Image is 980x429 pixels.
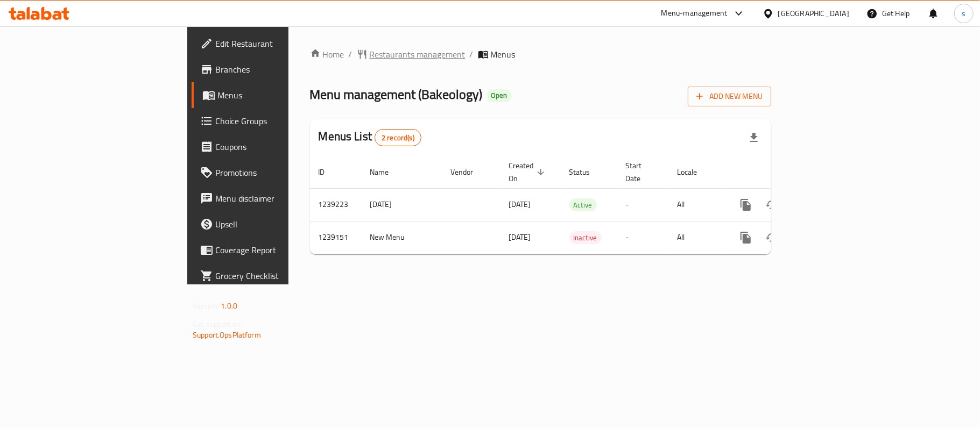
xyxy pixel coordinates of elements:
[509,230,531,244] span: [DATE]
[733,192,759,218] button: more
[221,299,237,313] span: 1.0.0
[661,7,728,20] div: Menu-management
[617,221,669,254] td: -
[192,185,351,211] a: Menu disclaimer
[626,159,656,185] span: Start Date
[370,166,403,178] span: Name
[451,166,488,178] span: Vendor
[678,166,711,178] span: Locale
[669,221,724,254] td: All
[192,263,351,289] a: Grocery Checklist
[509,197,531,211] span: [DATE]
[215,192,342,205] span: Menu disclaimer
[569,166,604,178] span: Status
[192,31,351,56] a: Edit Restaurant
[362,221,442,254] td: New Menu
[193,317,242,331] span: Get support on:
[192,211,351,237] a: Upsell
[319,166,339,178] span: ID
[192,160,351,185] a: Promotions
[569,198,597,211] div: Active
[778,8,849,19] div: [GEOGRAPHIC_DATA]
[362,188,442,221] td: [DATE]
[215,166,342,179] span: Promotions
[193,328,261,342] a: Support.OpsPlatform
[375,129,421,146] div: Total records count
[319,128,421,146] h2: Menus List
[215,140,342,153] span: Coupons
[192,134,351,160] a: Coupons
[215,63,342,76] span: Branches
[192,237,351,263] a: Coverage Report
[741,125,767,151] div: Export file
[192,56,351,82] a: Branches
[487,91,512,100] span: Open
[669,188,724,221] td: All
[215,37,342,50] span: Edit Restaurant
[215,244,342,256] span: Coverage Report
[370,48,466,61] span: Restaurants management
[192,108,351,134] a: Choice Groups
[688,87,771,106] button: Add New Menu
[310,48,771,61] nav: breadcrumb
[215,269,342,282] span: Grocery Checklist
[470,48,474,61] li: /
[193,299,219,313] span: Version:
[310,156,845,254] table: enhanced table
[733,225,759,251] button: more
[375,133,421,143] span: 2 record(s)
[569,232,602,244] span: Inactive
[217,89,342,102] span: Menus
[759,225,785,251] button: Change Status
[215,218,342,231] span: Upsell
[617,188,669,221] td: -
[962,8,965,19] span: s
[310,82,483,106] span: Menu management ( Bakeology )
[509,159,548,185] span: Created On
[759,192,785,218] button: Change Status
[491,48,516,61] span: Menus
[192,82,351,108] a: Menus
[569,199,597,211] span: Active
[724,156,845,189] th: Actions
[357,48,466,61] a: Restaurants management
[696,90,763,103] span: Add New Menu
[215,115,342,127] span: Choice Groups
